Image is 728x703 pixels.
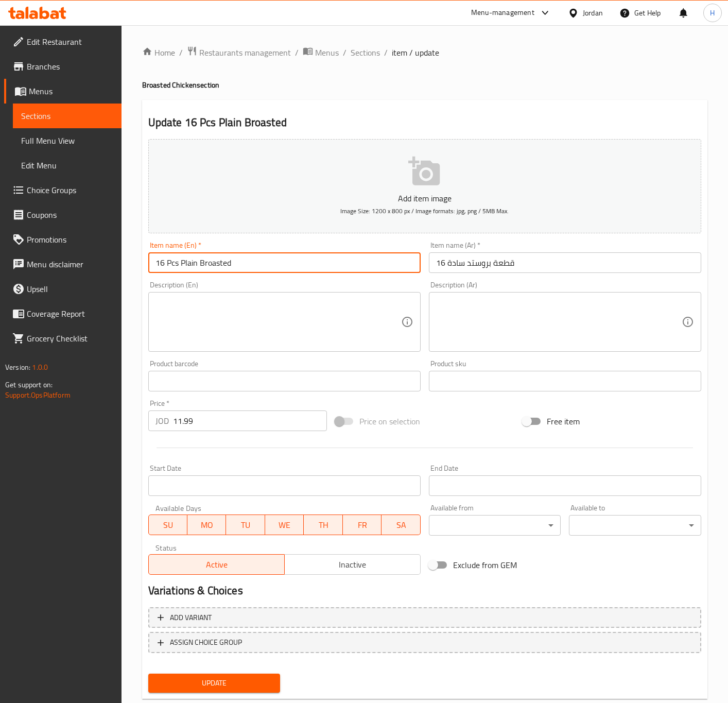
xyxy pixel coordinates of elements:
span: H [710,7,715,19]
span: Version: [5,361,30,374]
p: JOD [155,415,169,427]
li: / [179,46,183,59]
a: Upsell [4,277,122,301]
span: Sections [21,110,113,122]
nav: breadcrumb [142,46,707,59]
a: Edit Restaurant [4,29,122,54]
span: Edit Restaurant [27,36,113,48]
span: WE [269,518,300,533]
button: MO [187,515,226,535]
span: Coverage Report [27,307,113,320]
h2: Variations & Choices [148,583,701,598]
p: Add item image [164,192,685,204]
span: 1.0.0 [32,361,48,374]
button: WE [265,515,304,535]
h4: Broasted Chicken section [142,80,707,90]
a: Menus [303,46,339,59]
li: / [384,46,388,59]
a: Edit Menu [13,153,122,178]
span: Inactive [289,557,417,572]
span: SU [153,518,183,533]
button: SU [148,515,187,535]
div: ​ [429,515,561,536]
span: Choice Groups [27,184,113,196]
button: Add variant [148,607,701,628]
a: Restaurants management [187,46,291,59]
input: Please enter price [173,410,327,431]
input: Please enter product sku [429,371,701,391]
span: Grocery Checklist [27,332,113,345]
a: Sections [351,46,380,59]
a: Coupons [4,202,122,227]
span: Menus [315,46,339,59]
a: Promotions [4,227,122,252]
button: SA [382,515,420,535]
span: FR [347,518,377,533]
span: Promotions [27,233,113,246]
div: ​ [569,515,701,536]
span: Upsell [27,283,113,295]
button: Add item imageImage Size: 1200 x 800 px / Image formats: jpg, png / 5MB Max. [148,139,701,233]
h2: Update 16 Pcs Plain Broasted [148,115,701,130]
button: ASSIGN CHOICE GROUP [148,632,701,653]
button: TU [226,515,265,535]
span: Price on selection [359,415,420,427]
span: TH [308,518,338,533]
a: Branches [4,54,122,79]
div: Jordan [583,7,603,19]
a: Grocery Checklist [4,326,122,351]
span: Edit Menu [21,159,113,172]
span: Image Size: 1200 x 800 px / Image formats: jpg, png / 5MB Max. [340,205,509,217]
span: MO [192,518,222,533]
a: Sections [13,104,122,128]
span: Get support on: [5,378,53,391]
span: Coupons [27,209,113,221]
span: Add variant [170,611,212,624]
a: Home [142,46,175,59]
button: FR [343,515,382,535]
a: Coverage Report [4,301,122,326]
div: Menu-management [471,7,534,19]
span: Active [153,557,281,572]
span: Full Menu View [21,134,113,147]
span: Free item [547,415,580,427]
span: item / update [392,46,439,59]
span: TU [230,518,261,533]
a: Menu disclaimer [4,252,122,277]
a: Menus [4,79,122,104]
span: Exclude from GEM [453,559,517,571]
a: Full Menu View [13,128,122,153]
span: ASSIGN CHOICE GROUP [170,636,242,649]
span: Update [157,677,272,690]
span: Menu disclaimer [27,258,113,270]
a: Support.OpsPlatform [5,388,71,402]
span: Menus [29,85,113,97]
a: Choice Groups [4,178,122,202]
li: / [343,46,346,59]
input: Enter name Ar [429,252,701,273]
span: Branches [27,60,113,73]
input: Please enter product barcode [148,371,421,391]
li: / [295,46,299,59]
button: TH [304,515,342,535]
button: Active [148,554,285,575]
input: Enter name En [148,252,421,273]
button: Inactive [284,554,421,575]
span: SA [386,518,416,533]
button: Update [148,674,281,693]
span: Restaurants management [199,46,291,59]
